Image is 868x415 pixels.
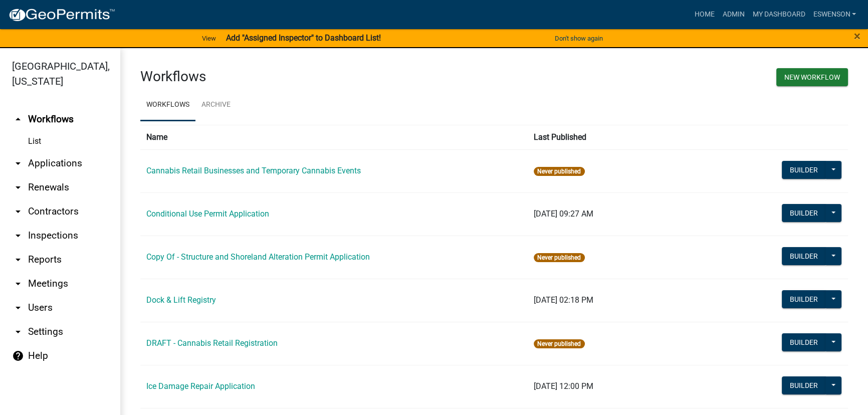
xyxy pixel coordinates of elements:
[551,30,607,47] button: Don't show again
[534,295,593,305] span: [DATE] 02:18 PM
[776,68,848,86] button: New Workflow
[146,381,255,391] a: Ice Damage Repair Application
[12,113,24,125] i: arrow_drop_up
[12,230,24,242] i: arrow_drop_down
[782,290,826,308] button: Builder
[534,209,593,219] span: [DATE] 09:27 AM
[12,157,24,169] i: arrow_drop_down
[195,89,237,121] a: Archive
[534,253,584,262] span: Never published
[146,209,269,219] a: Conditional Use Permit Application
[782,161,826,179] button: Builder
[782,247,826,265] button: Builder
[146,166,361,175] a: Cannabis Retail Businesses and Temporary Cannabis Events
[140,125,528,149] th: Name
[748,5,809,24] a: My Dashboard
[534,381,593,391] span: [DATE] 12:00 PM
[146,338,278,348] a: DRAFT - Cannabis Retail Registration
[12,350,24,362] i: help
[534,167,584,176] span: Never published
[12,302,24,314] i: arrow_drop_down
[718,5,748,24] a: Admin
[226,33,381,43] strong: Add "Assigned Inspector" to Dashboard List!
[854,29,860,43] span: ×
[140,68,487,85] h3: Workflows
[782,376,826,394] button: Builder
[12,205,24,218] i: arrow_drop_down
[528,125,733,149] th: Last Published
[12,254,24,266] i: arrow_drop_down
[140,89,195,121] a: Workflows
[854,30,860,42] button: Close
[782,333,826,351] button: Builder
[12,278,24,290] i: arrow_drop_down
[782,204,826,222] button: Builder
[809,5,860,24] a: eswenson
[146,252,370,262] a: Copy Of - Structure and Shoreland Alteration Permit Application
[146,295,216,305] a: Dock & Lift Registry
[12,181,24,193] i: arrow_drop_down
[198,30,220,47] a: View
[534,339,584,348] span: Never published
[690,5,718,24] a: Home
[12,326,24,338] i: arrow_drop_down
